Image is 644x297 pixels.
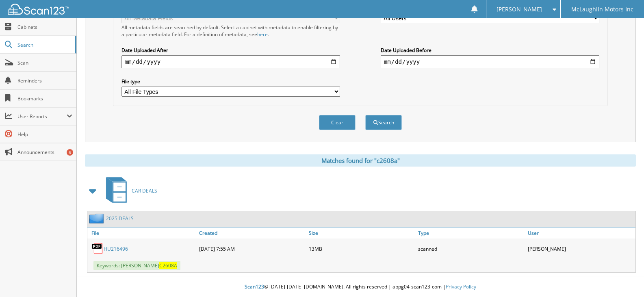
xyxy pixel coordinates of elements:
label: File type [121,78,340,85]
img: folder2.png [89,213,106,223]
a: Created [197,228,307,238]
span: C2608A [159,262,177,269]
a: 2025 DEALS [106,215,134,222]
span: CAR DEALS [132,187,157,194]
a: User [526,228,635,238]
input: start [121,55,340,68]
a: Type [416,228,526,238]
input: end [381,55,599,68]
span: McLaughlin Motors Inc [571,7,633,12]
a: Privacy Policy [446,283,476,290]
div: 13MB [307,241,416,257]
span: Reminders [17,77,72,84]
img: scan123-logo-white.svg [8,4,69,15]
div: All metadata fields are searched by default. Select a cabinet with metadata to enable filtering b... [121,24,340,38]
a: Size [307,228,416,238]
button: Clear [319,115,356,130]
span: User Reports [17,113,67,120]
a: here [257,31,268,38]
span: Cabinets [17,24,72,30]
label: Date Uploaded After [121,47,340,54]
div: Matches found for "c2608a" [85,154,636,167]
span: Announcements [17,149,72,156]
span: Bookmarks [17,95,72,102]
img: PDF.png [91,243,104,255]
span: Scan123 [245,283,264,290]
div: [DATE] 7:55 AM [197,241,307,257]
a: File [87,228,197,238]
span: Search [17,41,71,48]
a: HU216496 [104,245,128,252]
div: © [DATE]-[DATE] [DOMAIN_NAME]. All rights reserved | appg04-scan123-com | [77,277,644,297]
button: Search [365,115,402,130]
a: CAR DEALS [101,175,157,207]
span: Keywords: [PERSON_NAME] [93,261,180,270]
div: [PERSON_NAME] [526,241,635,257]
div: scanned [416,241,526,257]
div: 6 [67,149,73,156]
span: [PERSON_NAME] [497,7,542,12]
span: Scan [17,59,72,66]
span: Help [17,131,72,138]
iframe: Chat Widget [603,258,644,297]
label: Date Uploaded Before [381,47,599,54]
